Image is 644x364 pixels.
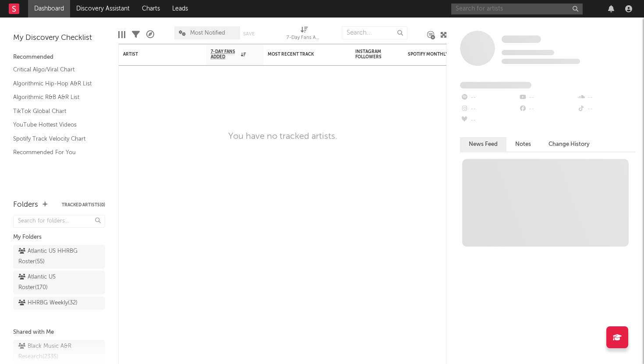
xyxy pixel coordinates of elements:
[13,134,96,144] a: Spotify Track Velocity Chart
[13,65,96,74] a: Critical Algo/Viral Chart
[518,103,577,115] div: --
[506,137,540,152] button: Notes
[13,52,105,63] div: Recommended
[13,148,96,157] a: Recommended For You
[132,22,140,47] div: Filters
[502,35,541,44] a: Some Artist
[502,50,554,55] span: Tracking Since: [DATE]
[518,92,577,103] div: --
[211,49,239,60] span: 7-Day Fans Added
[13,245,105,269] a: Atlantic US HHRBG Roster(55)
[123,52,189,57] div: Artist
[13,92,96,102] a: Algorithmic R&B A&R List
[13,79,96,88] a: Algorithmic Hip-Hop A&R List
[13,33,105,43] div: My Discovery Checklist
[460,137,506,152] button: News Feed
[13,297,105,310] a: HHRBG Weekly(32)
[228,131,337,142] div: You have no tracked artists.
[13,215,105,228] input: Search for folders...
[342,26,407,39] input: Search...
[243,32,255,36] button: Save
[577,103,635,115] div: --
[13,327,105,338] div: Shared with Me
[502,35,541,43] span: Some Artist
[355,49,386,60] div: Instagram Followers
[13,200,38,210] div: Folders
[18,272,80,293] div: Atlantic US Roster ( 170 )
[13,120,96,130] a: YouTube Hottest Videos
[577,92,635,103] div: --
[460,82,531,88] span: Fans Added by Platform
[118,22,125,47] div: Edit Columns
[408,52,474,57] div: Spotify Monthly Listeners
[540,137,598,152] button: Change History
[287,22,322,47] div: 7-Day Fans Added (7-Day Fans Added)
[146,22,154,47] div: A&R Pipeline
[13,232,105,243] div: My Folders
[460,103,518,115] div: --
[18,246,80,267] div: Atlantic US HHRBG Roster ( 55 )
[18,341,98,362] div: Black Music A&R Research ( 2335 )
[190,30,225,36] span: Most Notified
[13,106,96,116] a: TikTok Global Chart
[62,203,105,207] button: Tracked Artists(0)
[13,271,105,294] a: Atlantic US Roster(170)
[18,298,78,308] div: HHRBG Weekly ( 32 )
[460,92,518,103] div: --
[287,33,322,43] div: 7-Day Fans Added (7-Day Fans Added)
[502,59,580,64] span: 0 fans last week
[268,52,333,57] div: Most Recent Track
[451,4,583,14] input: Search for artists
[460,115,518,126] div: --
